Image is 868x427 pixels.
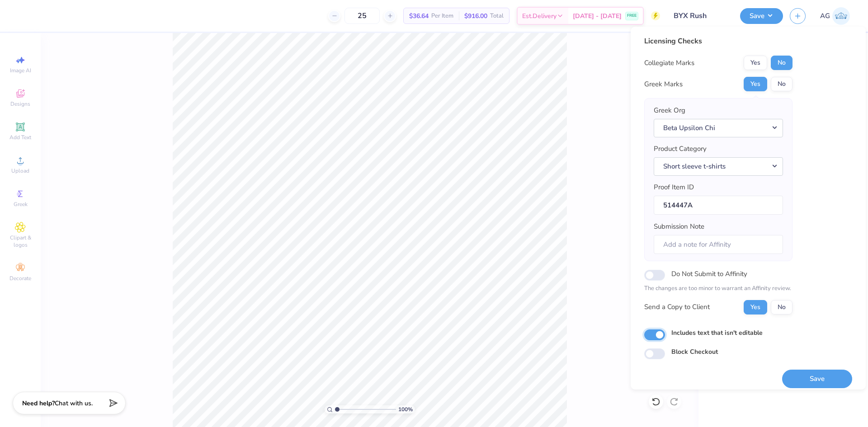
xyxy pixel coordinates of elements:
span: Greek [14,201,28,208]
button: Yes [744,56,767,70]
span: AG [820,11,830,21]
button: No [771,77,793,91]
button: Save [740,8,783,24]
button: Yes [744,300,767,314]
span: Per Item [431,11,453,21]
input: – – [344,8,380,24]
div: Licensing Checks [644,36,793,47]
span: 100 % [398,405,413,413]
button: Save [782,370,852,388]
span: FREE [627,13,637,19]
span: $36.64 [409,11,429,21]
span: Chat with us. [55,399,93,408]
label: Block Checkout [671,347,718,357]
label: Includes text that isn't editable [671,328,763,338]
strong: Need help? [22,399,55,408]
label: Submission Note [654,221,704,232]
span: Est. Delivery [522,11,557,21]
button: No [771,300,793,314]
p: The changes are too minor to warrant an Affinity review. [644,284,793,293]
button: Yes [744,77,767,91]
label: Proof Item ID [654,182,694,192]
input: Add a note for Affinity [654,235,783,254]
label: Product Category [654,144,707,154]
img: Aljosh Eyron Garcia [832,7,850,25]
label: Greek Org [654,105,685,116]
span: Clipart & logos [5,234,36,249]
span: Designs [10,100,30,108]
input: Untitled Design [667,7,733,25]
a: AG [820,7,850,25]
span: Image AI [10,67,31,74]
span: Total [490,11,504,21]
div: Collegiate Marks [644,58,694,68]
button: Short sleeve t-shirts [654,157,783,176]
span: Add Text [9,134,31,141]
div: Greek Marks [644,79,683,89]
span: Upload [11,167,29,174]
span: [DATE] - [DATE] [573,11,622,21]
button: No [771,56,793,70]
button: Beta Upsilon Chi [654,119,783,137]
div: Send a Copy to Client [644,302,710,312]
span: $916.00 [464,11,487,21]
span: Decorate [9,275,31,282]
label: Do Not Submit to Affinity [671,268,747,280]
